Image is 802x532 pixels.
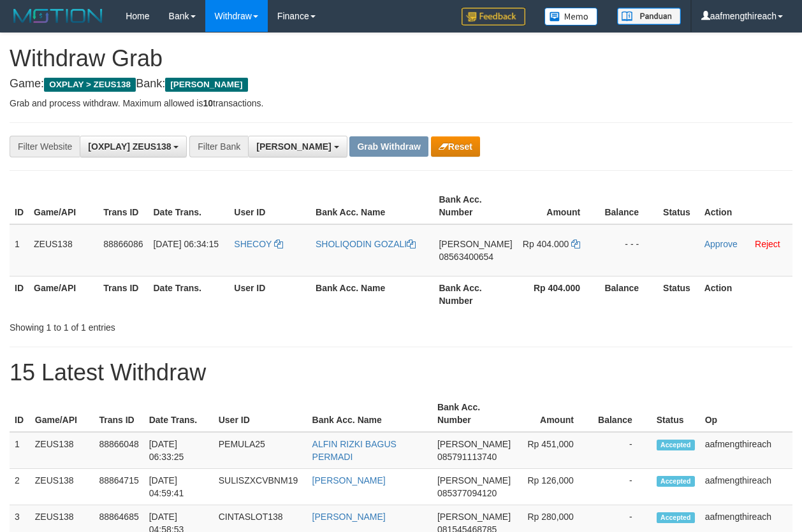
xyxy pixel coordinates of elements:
[103,239,143,249] span: 88866086
[229,188,310,224] th: User ID
[652,396,700,432] th: Status
[593,432,652,469] td: -
[307,396,432,432] th: Bank Acc. Name
[165,78,247,92] span: [PERSON_NAME]
[153,239,218,249] span: [DATE] 06:34:15
[10,6,106,25] img: MOTION_logo.png
[10,316,324,334] div: Showing 1 to 1 of 1 entries
[316,239,416,249] a: SHOLIQODIN GOZALI
[30,432,94,469] td: ZEUS138
[312,512,386,522] a: [PERSON_NAME]
[439,239,512,249] span: [PERSON_NAME]
[98,276,148,312] th: Trans ID
[431,136,480,157] button: Reset
[10,97,792,110] p: Grab and process withdraw. Maximum allowed is transactions.
[516,432,593,469] td: Rp 451,000
[437,439,511,449] span: [PERSON_NAME]
[312,475,386,485] a: [PERSON_NAME]
[657,512,695,523] span: Accepted
[593,469,652,505] td: -
[94,396,143,432] th: Trans ID
[518,188,600,224] th: Amount
[144,432,214,469] td: [DATE] 06:33:25
[310,188,434,224] th: Bank Acc. Name
[516,396,593,432] th: Amount
[599,276,658,312] th: Balance
[310,276,434,312] th: Bank Acc. Name
[437,475,511,485] span: [PERSON_NAME]
[94,469,143,505] td: 88864715
[10,360,792,385] h1: 15 Latest Withdraw
[518,276,600,312] th: Rp 404.000
[523,239,569,249] span: Rp 404.000
[437,488,497,498] span: Copy 085377094120 to clipboard
[29,276,98,312] th: Game/API
[755,239,780,249] a: Reject
[312,439,397,462] a: ALFIN RIZKI BAGUS PERMADI
[700,432,792,469] td: aafmengthireach
[80,136,187,157] button: [OXPLAY] ZEUS138
[462,8,525,25] img: Feedback.jpg
[214,469,307,505] td: SULISZXCVBNM19
[439,252,493,262] span: Copy 08563400654 to clipboard
[657,440,695,450] span: Accepted
[657,476,695,487] span: Accepted
[658,276,699,312] th: Status
[516,469,593,505] td: Rp 126,000
[144,396,214,432] th: Date Trans.
[30,469,94,505] td: ZEUS138
[10,188,29,224] th: ID
[617,8,681,25] img: panduan.png
[437,452,497,462] span: Copy 085791113740 to clipboard
[256,141,331,152] span: [PERSON_NAME]
[148,276,229,312] th: Date Trans.
[29,224,98,277] td: ZEUS138
[10,224,29,277] td: 1
[599,224,658,277] td: - - -
[599,188,658,224] th: Balance
[432,396,516,432] th: Bank Acc. Number
[699,188,792,224] th: Action
[10,136,80,157] div: Filter Website
[704,239,738,249] a: Approve
[10,432,30,469] td: 1
[434,276,517,312] th: Bank Acc. Number
[10,46,792,71] h1: Withdraw Grab
[234,239,283,249] a: SHECOY
[203,98,213,108] strong: 10
[571,239,580,249] a: Copy 404000 to clipboard
[434,188,517,224] th: Bank Acc. Number
[593,396,652,432] th: Balance
[189,136,248,157] div: Filter Bank
[10,276,29,312] th: ID
[10,78,792,90] h4: Game: Bank:
[437,512,511,522] span: [PERSON_NAME]
[88,141,171,152] span: [OXPLAY] ZEUS138
[700,469,792,505] td: aafmengthireach
[700,396,792,432] th: Op
[544,8,598,25] img: Button%20Memo.svg
[94,432,143,469] td: 88866048
[30,396,94,432] th: Game/API
[248,136,347,157] button: [PERSON_NAME]
[44,78,136,92] span: OXPLAY > ZEUS138
[10,469,30,505] td: 2
[214,396,307,432] th: User ID
[229,276,310,312] th: User ID
[144,469,214,505] td: [DATE] 04:59:41
[29,188,98,224] th: Game/API
[148,188,229,224] th: Date Trans.
[349,136,428,157] button: Grab Withdraw
[214,432,307,469] td: PEMULA25
[98,188,148,224] th: Trans ID
[234,239,272,249] span: SHECOY
[699,276,792,312] th: Action
[10,396,30,432] th: ID
[658,188,699,224] th: Status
